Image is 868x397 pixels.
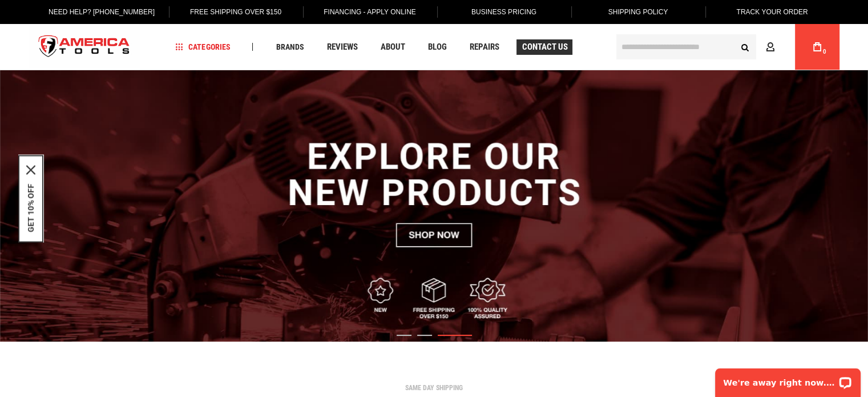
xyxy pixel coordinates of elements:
a: store logo [29,26,140,69]
span: Reviews [326,43,357,51]
a: Brands [271,39,309,55]
span: 0 [823,49,826,55]
a: About [375,39,410,55]
div: SAME DAY SHIPPING [26,384,842,391]
svg: close icon [26,165,35,174]
button: Search [734,36,756,58]
span: Brands [276,43,304,51]
span: Categories [175,43,230,51]
a: Categories [170,39,235,55]
a: 0 [806,24,828,70]
img: America Tools [29,26,140,69]
span: Shipping Policy [608,8,668,16]
a: Contact Us [516,39,572,55]
iframe: LiveChat chat widget [708,361,868,397]
span: Blog [427,43,446,51]
a: Blog [422,39,451,55]
span: Contact Us [522,43,567,51]
button: GET 10% OFF [26,183,35,232]
span: About [380,43,405,51]
button: Close [26,165,35,174]
span: Repairs [469,43,499,51]
a: Repairs [464,39,504,55]
a: Reviews [321,39,362,55]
